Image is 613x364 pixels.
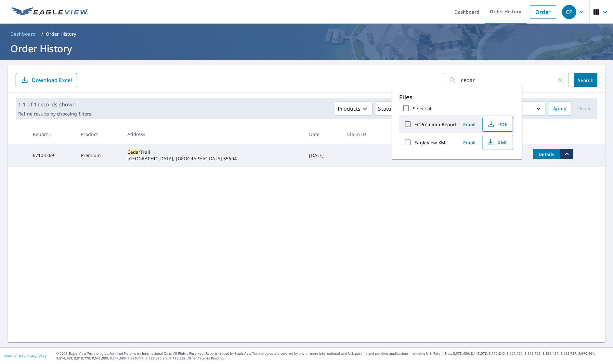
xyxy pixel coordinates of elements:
[28,144,76,167] td: 67103369
[482,117,513,132] button: PDF
[386,144,430,167] td: Regular
[3,354,23,358] a: Terms of Use
[304,125,342,144] th: Date
[18,101,91,108] p: 1-1 of 1 records shown
[533,149,560,159] button: detailsBtn-67103369
[28,125,76,144] th: Report #
[482,135,513,150] button: XML
[560,149,573,159] button: filesDropdownBtn-67103369
[487,139,507,146] span: XML
[399,93,515,102] p: Files
[413,105,433,112] label: Select all
[8,29,605,39] nav: breadcrumb
[548,102,571,116] button: Apply
[76,125,122,144] th: Product
[338,105,360,113] p: Products
[375,102,406,116] button: Status
[122,125,304,144] th: Address
[10,31,36,37] span: Dashboard
[574,73,597,87] button: Search
[459,119,480,129] button: Email
[127,149,141,155] mark: Cedar
[530,5,556,19] a: Order
[76,144,122,167] td: Premium
[414,121,456,127] label: ECPremium Report
[414,140,448,146] label: EagleView XML
[8,42,605,55] h1: Order History
[342,125,386,144] th: Claim ID
[8,29,39,39] a: Dashboard
[56,351,610,361] p: © 2025 Eagle View Technologies, Inc. and Pictometry International Corp. All Rights Reserved. Repo...
[335,102,372,116] button: Products
[462,121,477,127] span: Email
[378,105,394,113] p: Status
[25,354,46,358] a: Privacy Policy
[127,149,299,162] div: Trail [GEOGRAPHIC_DATA], [GEOGRAPHIC_DATA] 55604
[18,111,91,117] p: Refine results by choosing filters
[553,105,566,113] span: Apply
[16,73,77,87] button: Download Excel
[461,71,556,89] input: Address, Report #, Claim ID, etc.
[562,5,576,19] div: CP
[459,138,480,148] button: Email
[537,151,556,157] span: Details
[386,125,430,144] th: Delivery
[32,77,72,84] p: Download Excel
[12,7,88,17] img: EV Logo
[304,144,342,167] td: [DATE]
[462,140,477,146] span: Email
[41,30,43,38] li: /
[487,120,507,128] span: PDF
[579,77,592,83] span: Search
[3,354,46,358] p: |
[46,31,76,37] p: Order History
